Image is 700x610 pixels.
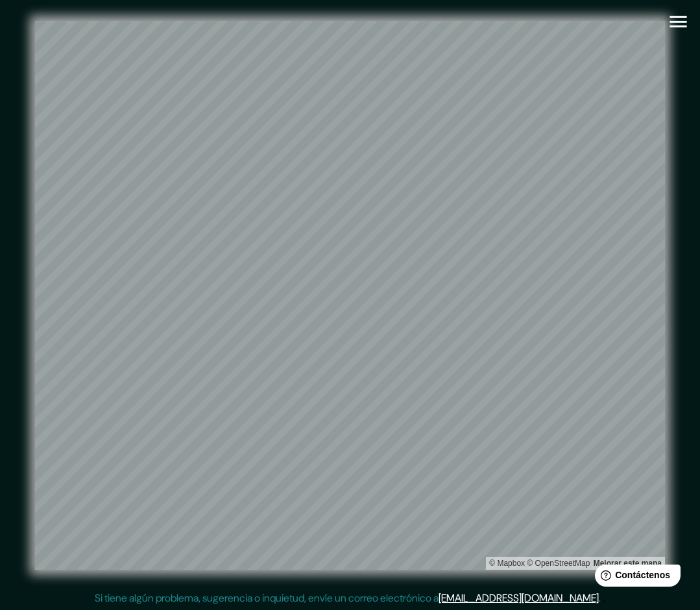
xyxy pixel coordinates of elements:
font: . [601,591,603,605]
a: Mapa de OpenStreet [527,559,590,568]
font: Si tiene algún problema, sugerencia o inquietud, envíe un correo electrónico a [95,591,439,605]
a: Map feedback [594,559,662,568]
font: . [599,591,601,605]
font: . [603,591,605,605]
a: [EMAIL_ADDRESS][DOMAIN_NAME] [439,591,599,605]
iframe: Lanzador de widgets de ayuda [585,559,686,596]
font: © Mapbox [489,559,525,568]
font: Mejorar este mapa [594,559,662,568]
font: © OpenStreetMap [527,559,590,568]
a: Mapbox [489,559,525,568]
